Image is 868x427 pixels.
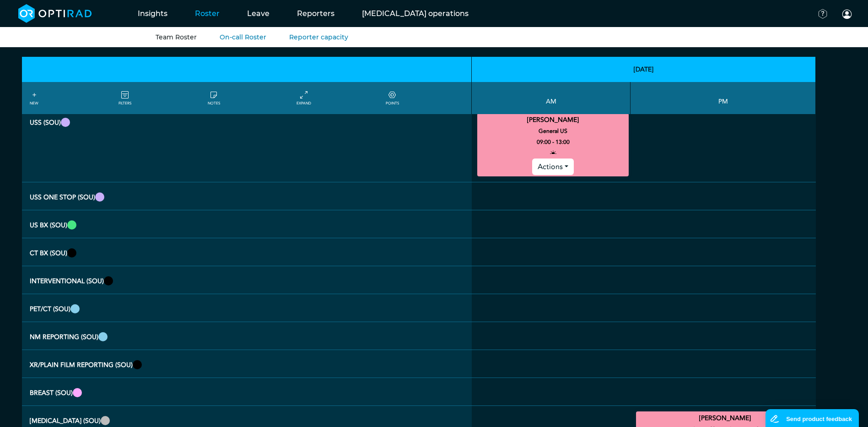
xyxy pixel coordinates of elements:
[22,108,472,182] th: USS (SOU)
[22,294,472,322] th: PET/CT (SOU)
[550,148,556,159] i: open to allocation
[637,413,813,424] summary: [PERSON_NAME]
[22,350,472,378] th: XR/Plain Film Reporting (SOU)
[22,182,472,210] th: USS One Stop (SOU)
[386,90,399,106] a: collapse/expand expected points
[477,113,629,176] div: General US 09:00 - 13:00
[289,33,348,41] a: Reporter capacity
[631,82,816,114] th: PM
[537,137,570,148] small: 09:00 - 13:00
[220,33,266,41] a: On-call Roster
[22,378,472,406] th: Breast (SOU)
[22,322,472,350] th: NM Reporting (SOU)
[30,90,38,106] a: NEW
[208,90,220,106] a: show/hide notes
[22,238,472,266] th: CT Bx (SOU)
[472,82,631,114] th: AM
[473,126,633,137] small: General US
[472,57,816,82] th: [DATE]
[119,90,131,106] a: FILTERS
[479,115,627,126] summary: [PERSON_NAME]
[18,4,92,23] img: brand-opti-rad-logos-blue-and-white-d2f68631ba2948856bd03f2d395fb146ddc8fb01b4b6e9315ea85fa773367...
[156,33,197,41] a: Team Roster
[532,159,574,175] button: Actions
[22,266,472,294] th: Interventional (SOU)
[297,90,311,106] a: collapse/expand entries
[22,210,472,238] th: US Bx (SOU)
